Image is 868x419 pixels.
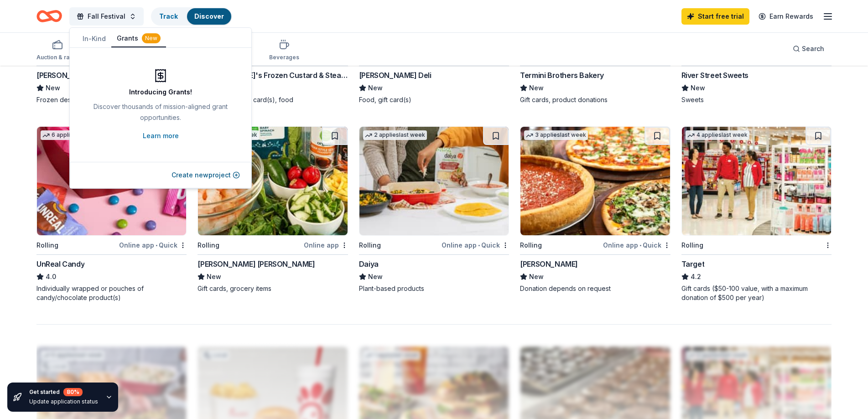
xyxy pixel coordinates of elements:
[29,398,98,405] div: Update application status
[207,271,221,282] span: New
[36,36,78,66] button: Auction & raffle
[269,36,299,66] button: Beverages
[363,130,427,140] div: 2 applies last week
[36,95,187,104] div: Frozen desserts, gift card(s), merchandise
[359,259,379,269] div: Daiya
[198,70,348,81] div: [PERSON_NAME]'s Frozen Custard & Steakburgers
[368,271,383,282] span: New
[359,284,509,293] div: Plant-based products
[46,271,56,282] span: 4.0
[142,33,161,43] div: New
[524,130,588,140] div: 3 applies last week
[37,127,186,235] img: Image for UnReal Candy
[520,70,604,81] div: Termini Brothers Bakery
[36,5,62,27] a: Home
[198,259,315,269] div: [PERSON_NAME] [PERSON_NAME]
[682,127,831,235] img: Image for Target
[172,170,240,181] button: Create newproject
[691,271,701,282] span: 4.2
[520,284,670,293] div: Donation depends on request
[359,95,509,104] div: Food, gift card(s)
[681,8,749,25] a: Start free trial
[151,7,232,26] button: TrackDiscover
[681,284,832,302] div: Gift cards ($50-100 value, with a maximum donation of $500 per year)
[603,239,670,251] div: Online app Quick
[520,126,670,293] a: Image for Giordano's3 applieslast weekRollingOnline app•Quick[PERSON_NAME]NewDonation depends on ...
[36,126,187,302] a: Image for UnReal Candy6 applieslast weekRollingOnline app•QuickUnReal Candy4.0Individually wrappe...
[529,271,544,282] span: New
[198,95,348,104] div: Gift basket(s), gift card(s), food
[681,95,832,104] div: Sweets
[753,8,819,25] a: Earn Rewards
[639,242,641,249] span: •
[36,259,84,269] div: UnReal Candy
[359,240,381,251] div: Rolling
[36,284,187,302] div: Individually wrapped or pouches of candy/chocolate product(s)
[119,239,187,251] div: Online app Quick
[359,127,509,235] img: Image for Daiya
[69,7,144,26] button: Fall Festival
[194,12,224,20] a: Discover
[520,259,578,269] div: [PERSON_NAME]
[46,83,60,93] span: New
[29,388,98,396] div: Get started
[269,54,299,61] div: Beverages
[159,12,178,20] a: Track
[520,240,542,251] div: Rolling
[198,127,347,235] img: Image for Harris Teeter
[304,239,348,251] div: Online app
[681,126,832,302] a: Image for Target4 applieslast weekRollingTarget4.2Gift cards ($50-100 value, with a maximum donat...
[520,127,670,235] img: Image for Giordano's
[529,83,544,93] span: New
[681,240,703,251] div: Rolling
[36,240,58,251] div: Rolling
[785,40,832,58] button: Search
[359,70,431,81] div: [PERSON_NAME] Deli
[520,95,670,104] div: Gift cards, product donations
[198,284,348,293] div: Gift cards, grocery items
[129,87,192,98] div: Introducing Grants!
[88,11,125,22] span: Fall Festival
[478,242,480,249] span: •
[36,70,94,81] div: [PERSON_NAME]
[88,101,233,127] div: Discover thousands of mission-aligned grant opportunities.
[77,31,111,47] button: In-Kind
[36,54,78,61] div: Auction & raffle
[442,239,509,251] div: Online app Quick
[143,130,179,141] a: Learn more
[198,240,219,251] div: Rolling
[691,83,705,93] span: New
[681,259,705,269] div: Target
[156,242,157,249] span: •
[198,126,348,293] a: Image for Harris Teeter1 applylast weekRollingOnline app[PERSON_NAME] [PERSON_NAME]NewGift cards,...
[41,130,104,140] div: 6 applies last week
[63,388,83,396] div: 80 %
[368,83,383,93] span: New
[111,30,166,47] button: Grants
[359,126,509,293] a: Image for Daiya2 applieslast weekRollingOnline app•QuickDaiyaNewPlant-based products
[681,70,748,81] div: River Street Sweets
[686,130,749,140] div: 4 applies last week
[802,43,824,54] span: Search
